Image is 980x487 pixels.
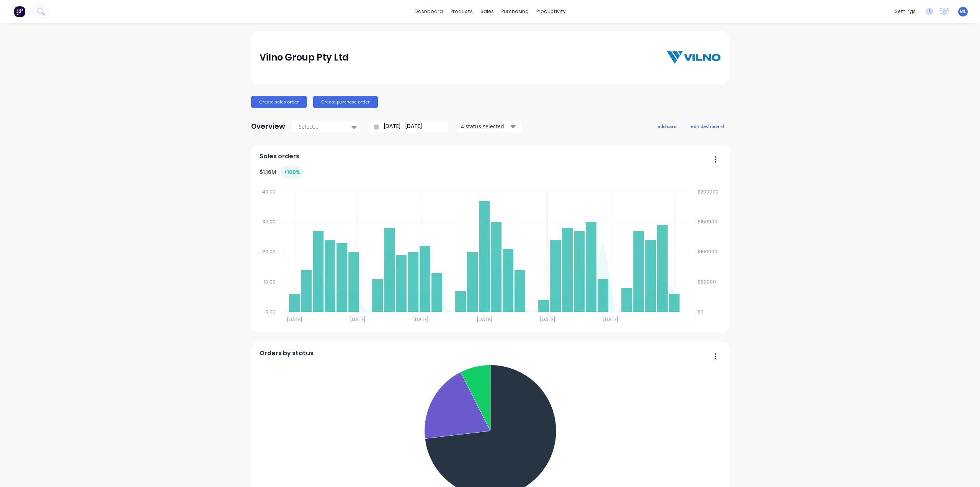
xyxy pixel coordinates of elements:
[686,121,729,131] button: edit dashboard
[532,6,570,17] div: productivity
[891,6,920,17] div: settings
[604,316,619,323] tspan: [DATE]
[260,349,314,358] span: Orders by status
[350,316,365,323] tspan: [DATE]
[461,122,509,130] div: 4 status selected
[260,152,299,161] span: Sales orders
[265,308,275,315] tspan: 0.00
[477,316,492,323] tspan: [DATE]
[653,121,681,131] button: add card
[447,6,477,17] div: products
[261,189,275,195] tspan: 40.00
[457,121,522,132] button: 4 status selected
[477,6,498,17] div: sales
[260,166,303,179] div: $ 1.16M
[14,6,25,17] img: Factory
[251,119,285,134] div: Overview
[281,166,303,179] div: + 100 %
[498,6,532,17] div: purchasing
[413,316,428,323] tspan: [DATE]
[698,249,718,255] tspan: $100000
[541,316,555,323] tspan: [DATE]
[313,96,378,108] button: Create purchase order
[263,279,275,285] tspan: 10.00
[287,316,302,323] tspan: [DATE]
[698,279,716,285] tspan: $50000
[960,8,967,15] span: ML
[260,50,349,65] div: Vilno Group Pty Ltd
[698,189,719,195] tspan: $200000
[667,51,720,64] img: Vilno Group Pty Ltd
[251,96,307,108] button: Create sales order
[698,308,704,315] tspan: $0
[698,218,718,225] tspan: $150000
[262,249,275,255] tspan: 20.00
[411,6,447,17] a: dashboard
[262,218,275,225] tspan: 30.00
